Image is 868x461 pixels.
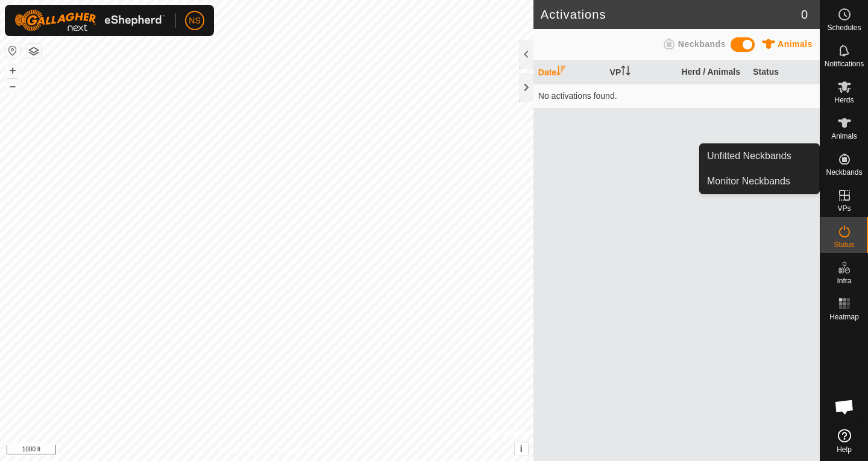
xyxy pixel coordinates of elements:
a: Unfitted Neckbands [700,144,819,168]
span: Herds [834,96,854,104]
th: VP [605,61,677,84]
span: i [520,444,523,454]
span: Unfitted Neckbands [707,149,791,163]
a: Monitor Neckbands [700,169,819,193]
span: VPs [837,205,851,212]
span: 0 [801,5,808,24]
span: Notifications [825,60,864,67]
div: Open chat [826,389,863,425]
p-sorticon: Activate to sort [621,67,631,77]
td: No activations found. [533,84,820,108]
img: Gallagher Logo [14,10,165,31]
span: Infra [837,277,851,284]
a: Privacy Policy [219,445,264,456]
button: Map Layers [27,44,41,58]
span: Status [834,241,854,248]
span: NS [189,14,200,27]
span: Animals [778,39,813,49]
p-sorticon: Activate to sort [556,67,566,77]
th: Status [748,61,820,84]
button: – [5,79,20,93]
h2: Activations [541,7,801,22]
span: Animals [831,133,857,140]
span: Heatmap [829,313,859,321]
span: Neckbands [678,39,726,49]
button: + [5,63,20,78]
span: Schedules [827,24,861,31]
button: i [515,442,528,456]
a: Help [820,424,868,458]
span: Neckbands [826,169,862,176]
span: Monitor Neckbands [707,174,790,189]
button: Reset Map [5,43,20,58]
a: Contact Us [278,445,314,456]
th: Herd / Animals [676,61,748,84]
th: Date [533,61,605,84]
span: Help [837,446,852,453]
